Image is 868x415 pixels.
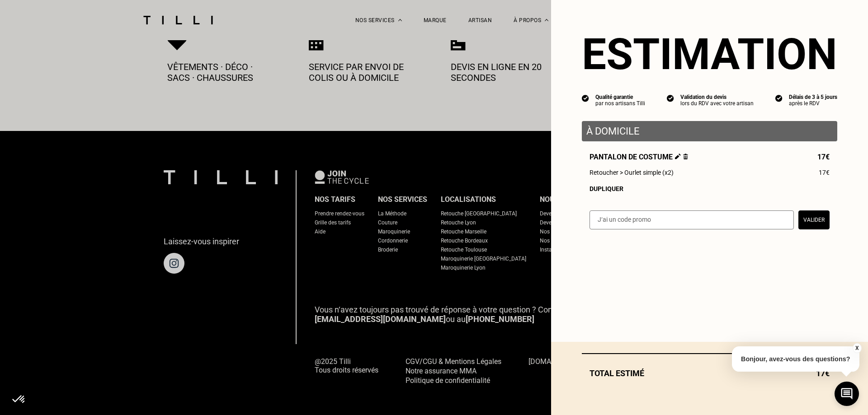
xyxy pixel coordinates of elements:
[590,153,688,161] span: Pantalon de costume
[586,126,833,137] p: À domicile
[582,94,589,102] img: icon list info
[683,154,688,159] img: Supprimer
[798,210,830,229] button: Valider
[590,185,830,192] div: Dupliquer
[590,169,674,176] span: Retoucher > Ourlet simple (x2)
[680,100,754,107] div: lors du RDV avec votre artisan
[732,346,859,372] p: Bonjour, avez-vous des questions?
[680,94,754,100] div: Validation du devis
[789,100,837,107] div: après le RDV
[590,210,794,229] input: J‘ai un code promo
[582,29,837,79] section: Estimation
[582,368,837,378] div: Total estimé
[852,343,861,353] button: X
[775,94,783,102] img: icon list info
[595,100,645,107] div: par nos artisans Tilli
[819,169,830,176] span: 17€
[667,94,674,102] img: icon list info
[675,154,681,159] img: Éditer
[817,153,830,161] span: 17€
[789,94,837,100] div: Délais de 3 à 5 jours
[595,94,645,100] div: Qualité garantie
